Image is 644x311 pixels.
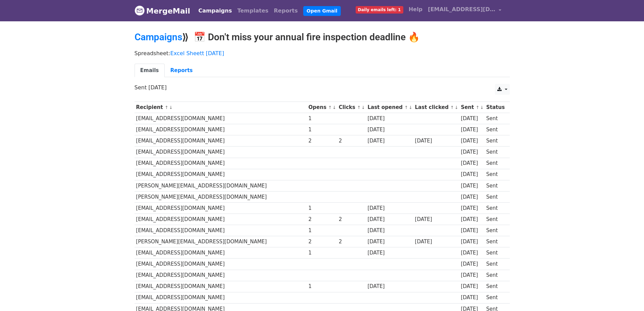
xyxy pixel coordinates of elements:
td: Sent [484,247,506,259]
td: [EMAIL_ADDRESS][DOMAIN_NAME] [135,281,307,292]
th: Status [484,102,506,113]
td: Sent [484,124,506,135]
td: [PERSON_NAME][EMAIL_ADDRESS][DOMAIN_NAME] [135,236,307,247]
div: 1 [308,283,335,290]
img: MergeMail logo [135,5,145,16]
th: Last opened [366,102,413,113]
a: ↑ [450,105,454,110]
th: Sent [459,102,484,113]
td: [EMAIL_ADDRESS][DOMAIN_NAME] [135,147,307,158]
div: [DATE] [367,137,411,145]
div: [DATE] [461,193,483,201]
div: 1 [308,227,335,235]
div: 2 [339,238,364,246]
a: ↓ [361,105,365,110]
a: ↓ [455,105,458,110]
th: Clicks [337,102,366,113]
td: [EMAIL_ADDRESS][DOMAIN_NAME] [135,247,307,259]
p: Sent [DATE] [135,84,510,91]
td: [EMAIL_ADDRESS][DOMAIN_NAME] [135,124,307,135]
div: 1 [308,115,335,123]
td: [EMAIL_ADDRESS][DOMAIN_NAME] [135,158,307,169]
div: 2 [308,137,335,145]
td: Sent [484,191,506,202]
div: [DATE] [367,204,411,212]
a: Campaigns [196,4,235,18]
td: Sent [484,113,506,124]
td: Sent [484,158,506,169]
span: [EMAIL_ADDRESS][DOMAIN_NAME] [428,5,496,14]
td: [EMAIL_ADDRESS][DOMAIN_NAME] [135,113,307,124]
a: ↓ [409,105,412,110]
a: ↑ [357,105,361,110]
a: Open Gmail [303,6,341,16]
td: [EMAIL_ADDRESS][DOMAIN_NAME] [135,270,307,281]
td: Sent [484,281,506,292]
div: 1 [308,249,335,257]
td: Sent [484,236,506,247]
a: Help [406,3,425,16]
div: [DATE] [461,260,483,268]
div: [DATE] [461,126,483,134]
td: [EMAIL_ADDRESS][DOMAIN_NAME] [135,292,307,303]
a: ↑ [165,105,168,110]
div: 2 [339,137,364,145]
td: [EMAIL_ADDRESS][DOMAIN_NAME] [135,225,307,236]
a: ↑ [404,105,408,110]
th: Opens [307,102,337,113]
td: Sent [484,147,506,158]
td: [EMAIL_ADDRESS][DOMAIN_NAME] [135,259,307,270]
div: [DATE] [461,115,483,123]
div: 2 [339,216,364,223]
div: 1 [308,204,335,212]
td: Sent [484,214,506,225]
td: Sent [484,270,506,281]
div: [DATE] [461,227,483,235]
td: [EMAIL_ADDRESS][DOMAIN_NAME] [135,169,307,180]
div: [DATE] [461,182,483,190]
a: Campaigns [135,31,182,43]
td: [PERSON_NAME][EMAIL_ADDRESS][DOMAIN_NAME] [135,180,307,191]
div: [DATE] [461,271,483,279]
a: ↓ [169,105,173,110]
td: [EMAIL_ADDRESS][DOMAIN_NAME] [135,135,307,147]
td: Sent [484,180,506,191]
a: MergeMail [135,4,190,18]
a: Reports [165,64,198,77]
a: Reports [271,4,301,18]
a: [EMAIL_ADDRESS][DOMAIN_NAME] [425,3,504,19]
div: [DATE] [367,238,411,246]
a: ↑ [328,105,332,110]
div: [DATE] [461,238,483,246]
div: [DATE] [367,126,411,134]
td: Sent [484,225,506,236]
a: Emails [135,64,165,77]
div: [DATE] [461,204,483,212]
p: Spreadsheet: [135,50,510,57]
div: [DATE] [461,283,483,290]
div: [DATE] [367,115,411,123]
div: [DATE] [461,171,483,178]
div: 2 [308,238,335,246]
span: Daily emails left: 1 [356,6,403,14]
a: Templates [235,4,271,18]
div: [DATE] [461,249,483,257]
div: [DATE] [461,159,483,167]
td: Sent [484,135,506,147]
a: Excel Sheett [DATE] [170,50,224,57]
a: Daily emails left: 1 [353,3,406,16]
a: ↑ [476,105,479,110]
th: Last clicked [413,102,459,113]
div: 2 [308,216,335,223]
td: [EMAIL_ADDRESS][DOMAIN_NAME] [135,214,307,225]
div: [DATE] [461,294,483,302]
td: [PERSON_NAME][EMAIL_ADDRESS][DOMAIN_NAME] [135,191,307,202]
td: [EMAIL_ADDRESS][DOMAIN_NAME] [135,202,307,214]
a: ↓ [480,105,484,110]
div: [DATE] [461,137,483,145]
div: [DATE] [367,283,411,290]
a: ↓ [333,105,336,110]
h2: ⟫ 📅 Don't miss your annual fire inspection deadline 🔥 [135,31,510,43]
div: 1 [308,126,335,134]
td: Sent [484,259,506,270]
